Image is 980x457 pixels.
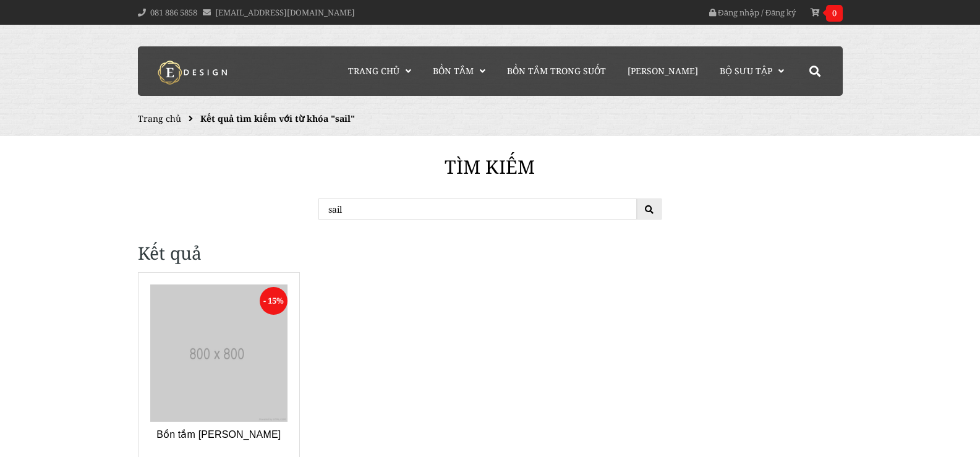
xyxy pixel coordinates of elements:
strong: Kết quả tìm kiếm với từ khóa "sail" [200,113,355,124]
input: Tìm kiếm ... [318,199,637,220]
a: Trang chủ [138,113,181,124]
span: [PERSON_NAME] [628,65,698,77]
a: Trang chủ [339,46,420,96]
a: 081 886 5858 [150,7,197,18]
a: [PERSON_NAME] [618,46,707,96]
span: / [761,7,764,18]
span: Bộ Sưu Tập [720,65,772,77]
span: - 15% [260,287,288,315]
span: Bồn Tắm Trong Suốt [507,65,606,77]
a: Bồn Tắm Trong Suốt [498,46,615,96]
h1: Tìm kiếm [138,142,843,192]
a: Bộ Sưu Tập [710,46,793,96]
img: logo Kreiner Germany - Edesign Interior [147,60,240,85]
span: Bồn Tắm [433,65,474,77]
a: Bồn Tắm [424,46,495,96]
a: [EMAIL_ADDRESS][DOMAIN_NAME] [215,7,355,18]
h1: Kết quả [138,241,843,266]
span: Trang chủ [348,65,399,77]
a: Bồn tắm [PERSON_NAME] [156,429,281,440]
span: 0 [826,5,843,22]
